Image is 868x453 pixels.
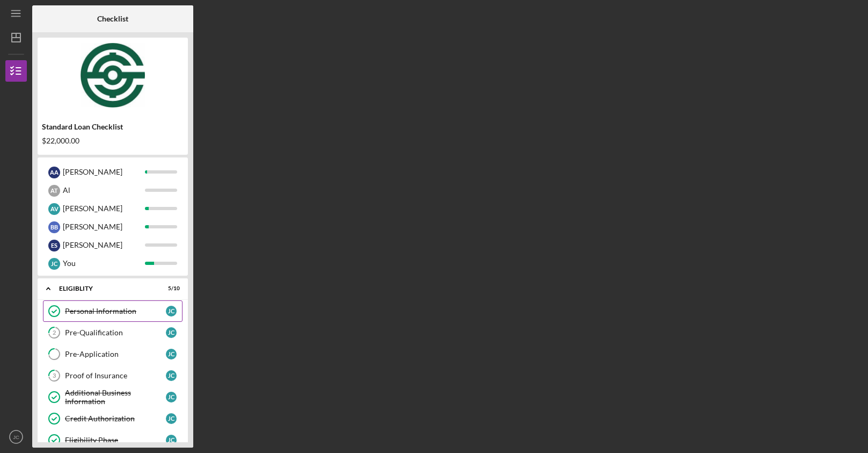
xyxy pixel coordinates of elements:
div: Personal Information [65,307,166,315]
div: You [63,254,145,272]
div: J C [166,370,177,381]
div: A V [48,203,60,215]
div: J C [166,435,177,445]
div: J C [166,413,177,424]
div: J C [166,392,177,402]
div: [PERSON_NAME] [63,236,145,254]
div: B B [48,221,60,233]
button: JC [5,426,27,448]
tspan: 2 [53,329,56,336]
div: J C [48,258,60,270]
tspan: 3 [53,372,56,379]
div: Pre-Application [65,350,166,358]
a: 2Pre-QualificationJC [43,322,183,343]
a: Credit AuthorizationJC [43,408,183,429]
div: Eligibility Phase [65,436,166,444]
div: [PERSON_NAME] [63,163,145,181]
div: J C [166,349,177,359]
div: J C [166,327,177,338]
text: JC [13,434,19,440]
div: Proof of Insurance [65,371,166,380]
a: Personal InformationJC [43,300,183,322]
div: Eligiblity [59,285,153,292]
a: Additional Business InformationJC [43,386,183,408]
div: Additional Business Information [65,389,166,406]
div: A T [48,185,60,197]
b: Checklist [97,15,128,23]
div: J C [166,306,177,317]
a: Pre-ApplicationJC [43,343,183,365]
div: A A [48,167,60,178]
div: E S [48,240,60,251]
div: Standard Loan Checklist [42,123,184,131]
div: Pre-Qualification [65,328,166,337]
div: $22,000.00 [42,136,184,145]
div: 5 / 10 [161,285,180,292]
div: [PERSON_NAME] [63,218,145,236]
div: Al [63,181,145,199]
div: [PERSON_NAME] [63,199,145,218]
div: Credit Authorization [65,414,166,423]
a: Eligibility PhaseJC [43,429,183,451]
a: 3Proof of InsuranceJC [43,365,183,386]
img: Product logo [38,43,188,107]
